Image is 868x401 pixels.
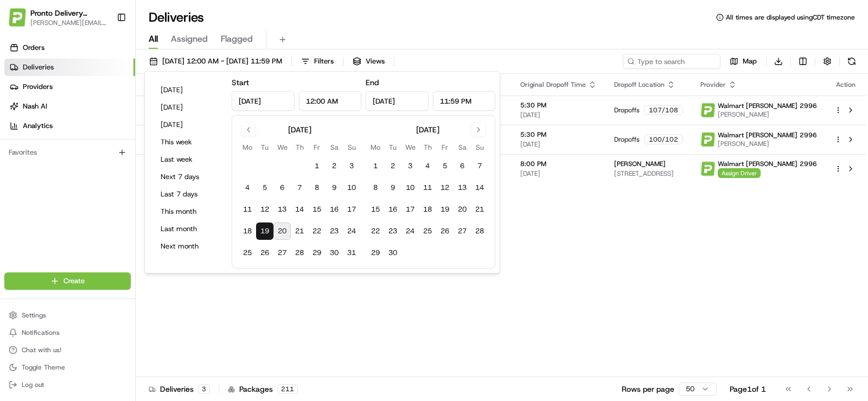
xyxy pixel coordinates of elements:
a: Nash AI [4,98,135,115]
button: 19 [256,222,273,240]
button: 26 [436,222,454,240]
button: 3 [401,157,419,175]
button: 28 [291,244,308,262]
div: Deliveries [149,384,210,394]
button: 22 [367,222,384,240]
a: Analytics [4,117,135,135]
button: Filters [296,54,339,69]
span: [DATE] 12:00 AM - [DATE] 11:59 PM [162,56,282,66]
button: Refresh [844,54,859,69]
button: 23 [384,222,401,240]
span: All times are displayed using CDT timezone [726,13,855,22]
button: Create [4,272,131,290]
th: Wednesday [401,142,419,153]
div: [DATE] [288,124,311,135]
span: Chat with us! [22,346,61,354]
span: Toggle Theme [22,363,65,372]
button: 17 [343,201,360,218]
button: Views [348,54,390,69]
button: Next month [156,239,221,254]
span: Orders [23,43,44,53]
button: 18 [419,201,436,218]
label: End [366,78,379,87]
span: [DATE] [520,140,597,149]
span: [PERSON_NAME] [614,160,666,168]
button: 21 [291,222,308,240]
button: 6 [454,157,471,175]
input: Date [366,91,429,111]
button: 25 [239,244,256,262]
label: Start [232,78,249,87]
div: [DATE] [416,124,439,135]
span: [STREET_ADDRESS] [614,169,683,178]
img: Pronto Delivery Service [9,8,26,26]
span: Log out [22,380,44,389]
img: profile_internal_provider_pronto_delivery_service_internal.png [701,162,715,176]
button: Chat with us! [4,342,131,358]
div: Action [834,80,857,89]
img: profile_internal_provider_pronto_delivery_service_internal.png [701,132,715,147]
span: 5:30 PM [520,101,597,110]
button: 22 [308,222,325,240]
button: 9 [325,179,343,196]
span: Dropoffs [614,106,640,114]
span: [PERSON_NAME] [718,139,817,148]
button: 2 [384,157,401,175]
span: [DATE] [520,169,597,178]
span: All [149,33,158,46]
button: 30 [384,244,401,262]
button: This week [156,135,221,150]
button: 15 [308,201,325,218]
span: Flagged [221,33,253,46]
span: 5:30 PM [520,130,597,139]
button: 10 [343,179,360,196]
button: 4 [239,179,256,196]
div: Favorites [4,144,131,161]
button: 27 [454,222,471,240]
div: We're available if you need us! [37,114,137,123]
span: Settings [22,311,46,320]
button: 24 [343,222,360,240]
button: Go to next month [471,122,486,137]
button: 28 [471,222,488,240]
span: Dropoff Location [614,80,665,89]
button: 29 [308,244,325,262]
button: 8 [367,179,384,196]
button: 29 [367,244,384,262]
button: Settings [4,308,131,323]
p: Welcome 👋 [11,43,197,61]
button: 17 [401,201,419,218]
button: 15 [367,201,384,218]
div: 211 [277,384,298,394]
div: 107 / 108 [644,105,683,115]
button: 20 [454,201,471,218]
button: 21 [471,201,488,218]
button: Map [725,54,762,69]
input: Time [433,91,496,111]
span: Providers [23,82,53,92]
button: [DATE] [156,82,221,98]
button: Start new chat [184,107,197,120]
button: 11 [419,179,436,196]
button: 20 [273,222,291,240]
button: Pronto Delivery ServicePronto Delivery Service[PERSON_NAME][EMAIL_ADDRESS][DOMAIN_NAME] [4,4,112,30]
button: 31 [343,244,360,262]
button: 5 [436,157,454,175]
button: [DATE] 12:00 AM - [DATE] 11:59 PM [144,54,287,69]
th: Thursday [291,142,308,153]
a: Orders [4,39,135,56]
button: 26 [256,244,273,262]
th: Tuesday [384,142,401,153]
button: [DATE] [156,117,221,132]
button: 14 [471,179,488,196]
span: Nash AI [23,101,47,111]
button: 10 [401,179,419,196]
button: 7 [471,157,488,175]
button: 5 [256,179,273,196]
button: Go to previous month [241,122,256,137]
input: Clear [28,70,179,81]
button: This month [156,204,221,219]
img: Nash [11,11,33,33]
button: Pronto Delivery Service [30,8,108,18]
